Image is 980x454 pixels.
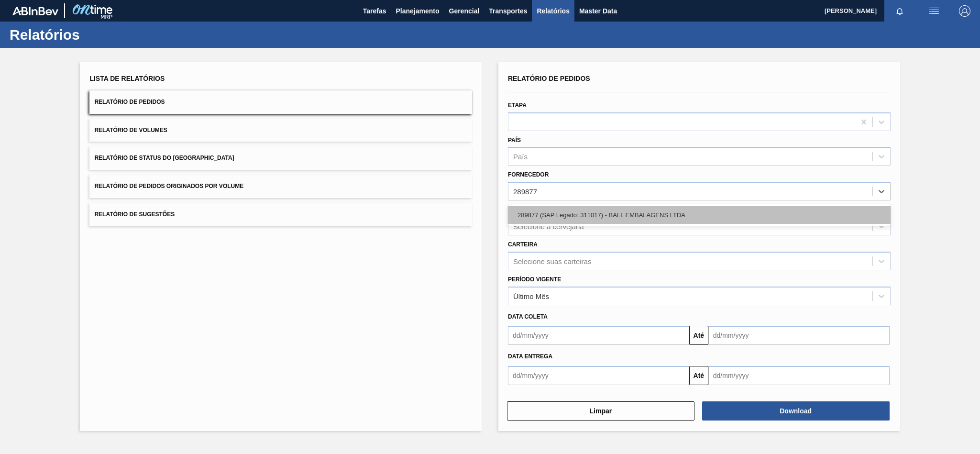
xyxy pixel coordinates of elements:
span: Data Entrega [508,353,552,360]
button: Até [689,366,708,385]
span: Relatório de Pedidos [508,75,590,82]
input: dd/mm/yyyy [708,366,890,385]
label: Fornecedor [508,171,549,178]
span: Transportes [489,5,527,17]
button: Relatório de Pedidos Originados por Volume [89,175,472,198]
label: Carteira [508,241,538,248]
span: Gerencial [449,5,480,17]
label: País [508,137,521,144]
input: dd/mm/yyyy [508,366,689,385]
img: Logout [959,5,970,17]
div: Selecione suas carteiras [513,257,591,265]
button: Notificações [884,4,915,18]
div: País [513,153,528,161]
span: Planejamento [396,5,439,17]
span: Lista de Relatórios [89,75,165,82]
img: TNhmsLtSVTkK8tSr43FrP2fwEKptu5GPRR3wAAAABJRU5ErkJggg== [12,7,58,15]
button: Relatório de Volumes [89,119,472,142]
span: Tarefas [363,5,386,17]
span: Data coleta [508,313,548,320]
button: Download [702,401,890,421]
span: Relatório de Pedidos [94,99,165,105]
div: 289877 (SAP Legado: 311017) - BALL EMBALAGENS LTDA [508,206,891,224]
button: Até [689,326,708,345]
img: userActions [928,5,940,17]
span: Relatórios [537,5,569,17]
div: Selecione a cervejaria [513,222,584,230]
h1: Relatórios [10,29,179,40]
button: Limpar [507,401,694,421]
span: Relatório de Pedidos Originados por Volume [94,183,243,189]
button: Relatório de Status do [GEOGRAPHIC_DATA] [89,146,472,170]
div: Último Mês [513,292,549,300]
button: Relatório de Pedidos [89,90,472,114]
span: Relatório de Sugestões [94,211,175,218]
span: Master Data [579,5,617,17]
label: Período Vigente [508,276,561,283]
input: dd/mm/yyyy [708,326,890,345]
button: Relatório de Sugestões [89,203,472,226]
span: Relatório de Volumes [94,127,167,133]
input: dd/mm/yyyy [508,326,689,345]
span: Relatório de Status do [GEOGRAPHIC_DATA] [94,155,234,161]
label: Etapa [508,102,527,109]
